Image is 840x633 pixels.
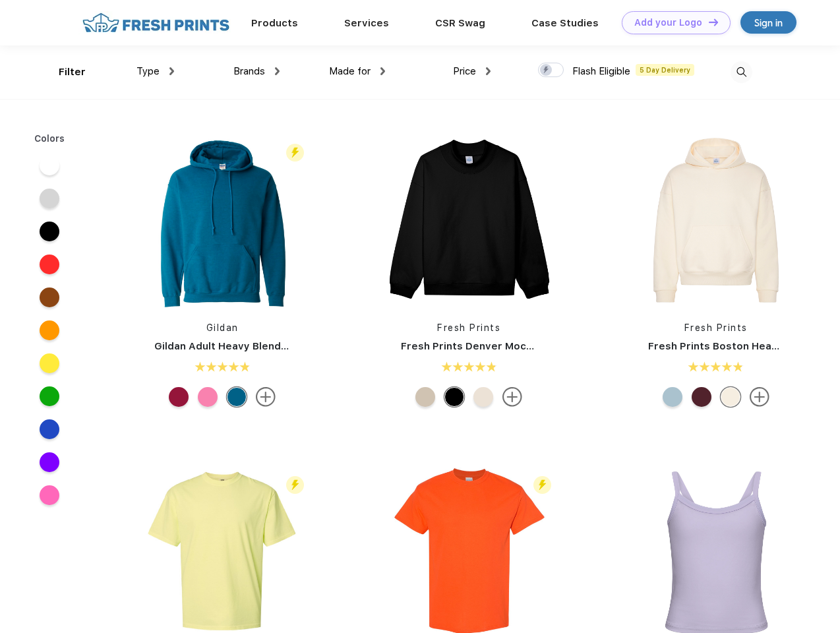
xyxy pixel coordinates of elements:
div: Sand [415,387,435,407]
img: dropdown.png [275,67,280,75]
span: 5 Day Delivery [636,64,694,76]
img: desktop_search.svg [731,61,752,83]
a: Gildan Adult Heavy Blend 8 Oz. 50/50 Hooded Sweatshirt [154,340,442,352]
img: func=resize&h=266 [628,133,804,308]
a: Fresh Prints [437,322,500,333]
span: Price [453,65,476,77]
img: dropdown.png [169,67,174,75]
a: Products [251,17,298,29]
span: Made for [329,65,371,77]
img: func=resize&h=266 [135,133,310,308]
div: Burgundy [692,387,711,407]
img: dropdown.png [486,67,491,75]
a: Fresh Prints [684,322,748,333]
div: Buttermilk [721,387,740,407]
div: Azalea [198,387,218,407]
div: Black [444,387,464,407]
div: Buttermilk [473,387,493,407]
div: Antique Sapphire [227,387,247,407]
div: Add your Logo [634,17,702,28]
img: flash_active_toggle.svg [286,144,304,162]
div: Sign in [754,15,783,30]
img: flash_active_toggle.svg [533,476,551,494]
img: dropdown.png [380,67,385,75]
span: Flash Eligible [572,65,630,77]
div: Slate Blue [663,387,682,407]
a: Gildan [206,322,239,333]
img: more.svg [502,387,522,407]
img: DT [709,18,718,26]
img: fo%20logo%202.webp [78,11,233,34]
a: Sign in [740,11,796,34]
span: Type [136,65,160,77]
img: func=resize&h=266 [381,133,556,308]
div: Colors [24,132,75,146]
a: Fresh Prints Denver Mock Neck Heavyweight Sweatshirt [401,340,687,352]
div: Filter [59,65,86,80]
img: more.svg [256,387,276,407]
img: more.svg [750,387,769,407]
div: Antiq Cherry Red [169,387,189,407]
img: flash_active_toggle.svg [286,476,304,494]
span: Brands [233,65,265,77]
